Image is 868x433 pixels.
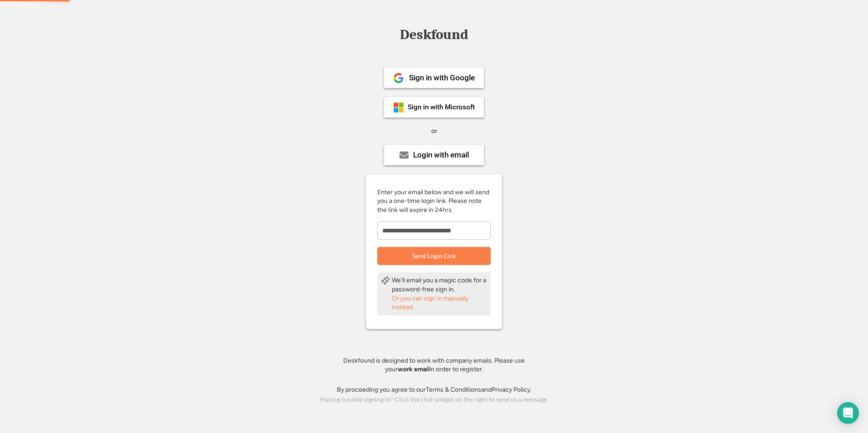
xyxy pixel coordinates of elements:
img: 1024px-Google__G__Logo.svg.png [393,73,404,84]
img: ms-symbollockup_mssymbol_19.png [393,102,404,113]
div: Sign in with Google [409,74,475,82]
div: Or you can sign in manually instead. [392,294,487,312]
div: Deskfound [395,28,473,42]
div: Deskfound is designed to work with company emails. Please use your in order to register. [332,356,536,374]
div: By proceeding you agree to our and [337,385,532,394]
div: or [431,127,437,136]
div: Enter your email below and we will send you a one-time login link. Please note the link will expi... [377,188,491,215]
strong: work email [398,365,429,373]
a: Privacy Policy. [492,386,532,394]
div: Sign in with Microsoft [408,104,475,111]
div: Login with email [413,151,469,159]
button: Send Login Link [377,247,491,265]
div: Open Intercom Messenger [837,402,859,424]
div: We'll email you a magic code for a password-free sign in. [392,276,487,294]
a: Terms & Conditions [426,386,481,394]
